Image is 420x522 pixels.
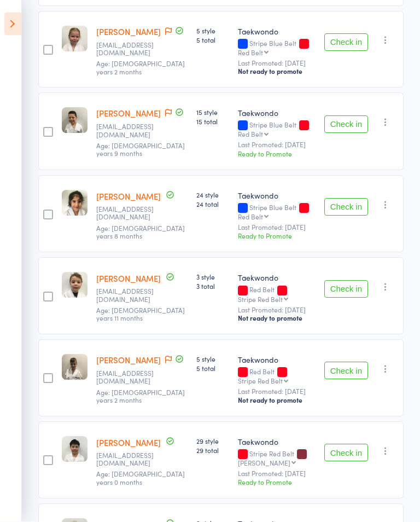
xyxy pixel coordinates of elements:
img: image1614379322.png [62,272,87,298]
button: Check in [324,199,368,216]
div: [PERSON_NAME] [238,460,290,467]
a: [PERSON_NAME] [96,26,161,38]
img: image1658212310.png [62,437,87,462]
small: Last Promoted: [DATE] [238,224,315,231]
button: Check in [324,34,368,51]
span: Age: [DEMOGRAPHIC_DATA] years 11 months [96,306,185,323]
button: Check in [324,444,368,462]
span: 5 total [196,36,229,45]
span: 24 style [196,190,229,200]
span: Age: [DEMOGRAPHIC_DATA] years 8 months [96,224,185,241]
button: Check in [324,362,368,380]
small: Last Promoted: [DATE] [238,388,315,396]
img: image1680305381.png [62,355,87,380]
div: Not ready to promote [238,396,315,405]
span: Age: [DEMOGRAPHIC_DATA] years 9 months [96,141,185,158]
div: Stripe Red Belt [238,450,315,467]
div: Taekwondo [238,272,315,283]
div: Taekwondo [238,108,315,119]
div: Red Belt [238,368,315,385]
div: Ready to Promote [238,478,315,487]
span: 29 style [196,437,229,446]
div: Red Belt [238,49,263,56]
small: sailor.a@outlook.com [96,452,167,468]
div: Stripe Blue Belt [238,121,315,138]
span: 5 style [196,355,229,364]
img: image1699667424.png [62,26,87,52]
span: 5 total [196,364,229,373]
div: Stripe Blue Belt [238,204,315,221]
span: 3 style [196,272,229,282]
small: Last Promoted: [DATE] [238,470,315,478]
button: Check in [324,116,368,134]
small: Last Promoted: [DATE] [238,306,315,314]
a: [PERSON_NAME] [96,108,161,119]
span: Age: [DEMOGRAPHIC_DATA] years 0 months [96,469,185,486]
div: Taekwondo [238,437,315,448]
small: Last Promoted: [DATE] [238,141,315,149]
div: Red Belt [238,213,263,221]
span: 15 style [196,108,229,117]
div: Taekwondo [238,26,315,37]
img: image1665179989.png [62,108,87,134]
div: Taekwondo [238,190,315,201]
div: Stripe Red Belt [238,378,283,385]
a: [PERSON_NAME] [96,273,161,285]
a: [PERSON_NAME] [96,191,161,202]
small: swettadesai@yahoo.com.au [96,206,167,222]
a: [PERSON_NAME] [96,355,161,366]
small: Last Promoted: [DATE] [238,60,315,67]
span: 3 total [196,282,229,291]
div: Red Belt [238,286,315,303]
small: lachlan@ihhunter.com [96,370,167,386]
small: daniisideris@gmail.com [96,123,167,139]
small: nchristie@kstextiles.com.au [96,288,167,304]
div: Ready to Promote [238,149,315,159]
img: image1613772490.png [62,190,87,216]
div: Taekwondo [238,355,315,366]
small: charanne85@live.com.au [96,42,167,57]
span: 29 total [196,446,229,455]
div: Red Belt [238,131,263,138]
div: Stripe Red Belt [238,296,283,303]
span: Age: [DEMOGRAPHIC_DATA] years 2 months [96,388,185,405]
span: 15 total [196,117,229,126]
span: 24 total [196,200,229,209]
span: Age: [DEMOGRAPHIC_DATA] years 2 months [96,59,185,76]
div: Not ready to promote [238,314,315,323]
span: 5 style [196,26,229,36]
button: Check in [324,281,368,298]
div: Stripe Blue Belt [238,40,315,56]
div: Not ready to promote [238,67,315,76]
a: [PERSON_NAME] [96,437,161,449]
div: Ready to Promote [238,231,315,241]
